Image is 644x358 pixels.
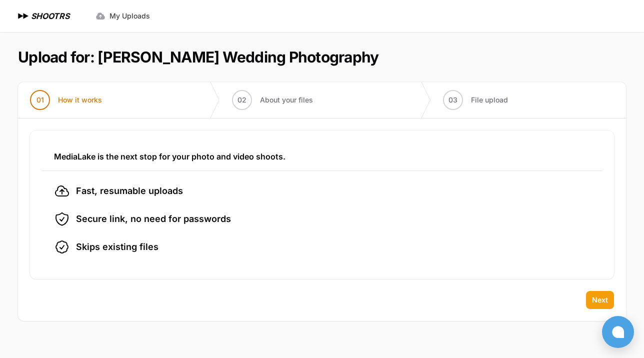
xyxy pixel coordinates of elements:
span: 02 [237,95,246,105]
a: SHOOTRS SHOOTRS [16,10,69,22]
button: Open chat window [602,316,634,348]
span: 03 [448,95,457,105]
h3: MediaLake is the next stop for your photo and video shoots. [54,150,590,162]
button: Next [586,291,614,309]
span: File upload [471,95,508,105]
img: SHOOTRS [16,10,31,22]
span: Secure link, no need for passwords [76,212,231,226]
span: How it works [58,95,102,105]
h1: Upload for: [PERSON_NAME] Wedding Photography [18,48,378,66]
span: Next [592,295,608,305]
span: 01 [36,95,44,105]
button: 02 About your files [220,82,325,118]
h1: SHOOTRS [31,10,69,22]
span: My Uploads [109,11,150,21]
button: 03 File upload [431,82,520,118]
span: Skips existing files [76,240,158,254]
span: About your files [260,95,313,105]
a: My Uploads [89,7,156,25]
span: Fast, resumable uploads [76,184,183,198]
button: 01 How it works [18,82,114,118]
